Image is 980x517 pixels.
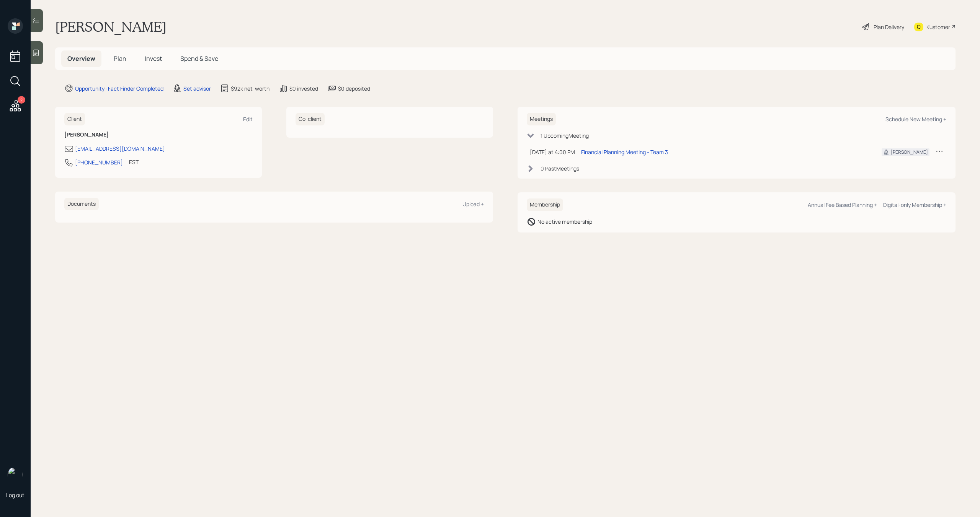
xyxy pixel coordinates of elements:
[581,148,668,156] div: Financial Planning Meeting - Team 3
[75,145,165,153] div: [EMAIL_ADDRESS][DOMAIN_NAME]
[296,113,325,125] h6: Co-client
[55,18,167,35] h1: [PERSON_NAME]
[541,132,589,140] div: 1 Upcoming Meeting
[180,54,218,63] span: Spend & Save
[231,85,269,93] div: $92k net-worth
[18,96,25,104] div: 2
[64,132,253,138] h6: [PERSON_NAME]
[885,115,946,123] div: Schedule New Meeting +
[338,85,370,93] div: $0 deposited
[75,85,163,93] div: Opportunity · Fact Finder Completed
[926,23,950,31] div: Kustomer
[114,54,126,63] span: Plan
[8,467,23,482] img: michael-russo-headshot.png
[75,158,123,166] div: [PHONE_NUMBER]
[891,149,928,156] div: [PERSON_NAME]
[67,54,95,63] span: Overview
[527,113,556,125] h6: Meetings
[462,200,484,208] div: Upload +
[64,113,85,125] h6: Client
[883,201,946,208] div: Digital-only Membership +
[527,198,563,211] h6: Membership
[6,491,24,499] div: Log out
[243,115,253,123] div: Edit
[64,198,99,210] h6: Documents
[541,164,579,172] div: 0 Past Meeting s
[808,201,877,208] div: Annual Fee Based Planning +
[145,54,162,63] span: Invest
[530,148,575,156] div: [DATE] at 4:00 PM
[129,158,139,166] div: EST
[537,218,592,226] div: No active membership
[289,85,318,93] div: $0 invested
[874,23,904,31] div: Plan Delivery
[183,85,211,93] div: Set advisor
